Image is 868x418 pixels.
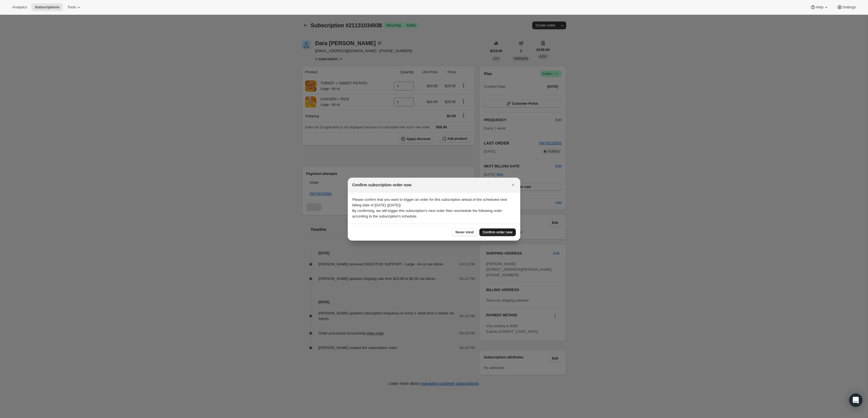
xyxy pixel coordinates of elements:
[12,5,27,9] span: Analytics
[834,3,859,11] button: Settings
[455,230,474,234] span: Never mind
[509,181,517,189] button: Close
[452,228,477,236] button: Never mind
[64,3,85,11] button: Tools
[849,393,862,407] div: Open Intercom Messenger
[67,5,76,9] span: Tools
[807,3,832,11] button: Help
[352,208,516,219] p: By confirming, we will trigger this subscription's next order then reschedule the following order...
[31,3,63,11] button: Subscriptions
[9,3,30,11] button: Analytics
[483,230,512,234] span: Confirm order now
[352,182,411,188] h2: Confirm subscription order now
[35,5,60,9] span: Subscriptions
[842,5,856,9] span: Settings
[479,228,516,236] button: Confirm order now
[816,5,823,9] span: Help
[352,197,516,208] p: Please confirm that you want to trigger an order for this subscription ahead of the scheduled nex...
